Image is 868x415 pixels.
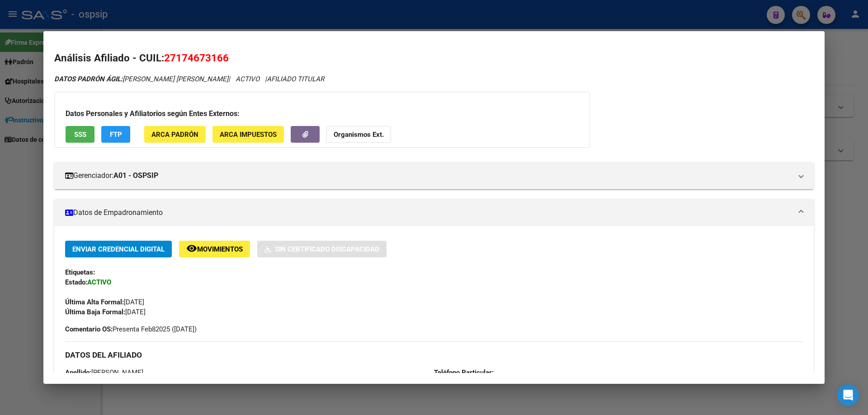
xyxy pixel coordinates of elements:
button: Enviar Credencial Digital [65,241,172,257]
strong: Última Baja Formal: [65,308,125,316]
span: Presenta Feb82025 ([DATE]) [65,324,197,334]
span: ARCA Padrón [151,131,198,139]
strong: A01 - OSPSIP [113,170,158,181]
span: FTP [110,131,122,139]
h3: DATOS DEL AFILIADO [65,350,803,360]
span: Sin Certificado Discapacidad [275,245,379,253]
span: [DATE] [65,308,146,316]
mat-expansion-panel-header: Datos de Empadronamiento [54,199,814,226]
button: FTP [101,126,130,143]
span: Movimientos [197,245,243,253]
span: [PERSON_NAME] [65,368,143,377]
mat-panel-title: Datos de Empadronamiento [65,207,792,218]
button: SSS [66,126,94,143]
h3: Datos Personales y Afiliatorios según Entes Externos: [66,108,579,119]
mat-icon: remove_red_eye [186,243,197,254]
strong: Teléfono Particular: [434,368,494,377]
i: | ACTIVO | [54,75,324,83]
div: Open Intercom Messenger [837,384,859,406]
span: AFILIADO TITULAR [267,75,324,83]
strong: Última Alta Formal: [65,298,124,306]
mat-panel-title: Gerenciador: [65,170,792,181]
strong: Apellido: [65,368,91,377]
button: Sin Certificado Discapacidad [257,241,387,257]
strong: DATOS PADRÓN ÁGIL: [54,75,123,83]
span: ARCA Impuestos [220,131,277,139]
strong: ACTIVO [87,278,111,286]
button: ARCA Padrón [144,126,206,143]
mat-expansion-panel-header: Gerenciador:A01 - OSPSIP [54,162,814,189]
strong: Comentario OS: [65,325,113,333]
span: [DATE] [65,298,144,306]
span: [PERSON_NAME] [PERSON_NAME] [54,75,228,83]
button: Organismos Ext. [326,126,391,143]
button: Movimientos [179,241,250,257]
h2: Análisis Afiliado - CUIL: [54,51,814,66]
strong: Etiquetas: [65,268,95,276]
strong: Estado: [65,278,87,286]
span: 27174673166 [164,52,229,64]
span: Enviar Credencial Digital [72,245,165,253]
span: SSS [74,131,86,139]
strong: Organismos Ext. [334,131,384,139]
button: ARCA Impuestos [212,126,284,143]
